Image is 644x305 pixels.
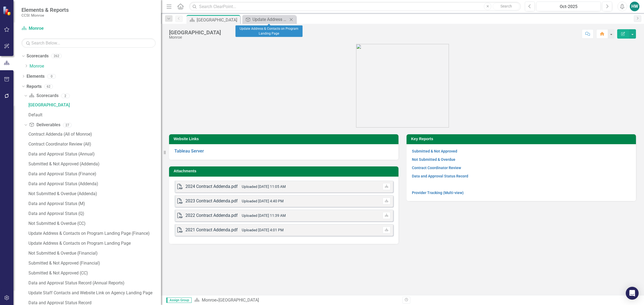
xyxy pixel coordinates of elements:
[412,174,468,178] a: Data and Approval Status Record
[28,271,161,276] div: Submitted & Not Approved (CC)
[28,132,161,137] div: Contract Addenda (All of Monroe)
[27,140,161,148] a: Contract Coordinator Review (All)
[218,297,259,303] div: [GEOGRAPHIC_DATA]
[28,142,161,147] div: Contract Coordinator Review (All)
[242,184,286,189] small: Uploaded [DATE] 11:05 AM
[27,180,161,188] a: Data and Approval Status (Addenda)
[27,249,161,258] a: Not Submitted & Overdue (Financial)
[27,84,42,90] a: Reports
[28,231,161,236] div: Update Address & Contacts on Program Landing Page (Finance)
[27,199,161,208] a: Data and Approval Status (M)
[28,291,161,295] div: Update Staff Contacts and Website Link on Agency Landing Page
[28,211,161,216] div: Data and Approval Status (Q)
[169,35,221,39] div: Monroe
[412,149,457,153] a: Submitted & Not Approved
[538,3,599,10] div: Oct-2025
[21,13,69,17] small: CCSI: Monroe
[27,229,161,238] a: Update Address & Contacts on Program Landing Page (Finance)
[21,38,156,48] input: Search Below...
[29,93,58,99] a: Scorecards
[536,2,601,11] button: Oct-2025
[412,166,461,170] a: Contract Coordinator Review
[28,241,161,246] div: Update Address & Contacts on Program Landing Page
[493,3,519,10] button: Search
[27,209,161,218] a: Data and Approval Status (Q)
[169,29,221,35] div: [GEOGRAPHIC_DATA]
[27,53,49,59] a: Scorecards
[28,113,161,117] div: Default
[27,269,161,277] a: Submitted & Not Approved (CC)
[3,6,12,15] img: ClearPoint Strategy
[185,198,238,204] div: 2023 Contract Addenda.pdf
[242,213,286,218] small: Uploaded [DATE] 11:39 AM
[27,189,161,198] a: Not Submitted & Overdue (Addenda)
[28,162,161,166] div: Submitted & Not Approved (Addenda)
[197,17,239,23] div: [GEOGRAPHIC_DATA]
[28,172,161,176] div: Data and Approval Status (Finance)
[174,137,396,141] h3: Website Links
[253,16,288,23] div: Update Address & Contacts on Program Landing Page
[27,239,161,248] a: Update Address & Contacts on Program Landing Page
[21,25,89,32] a: Monroe
[28,191,161,196] div: Not Submitted & Overdue (Addenda)
[242,228,284,232] small: Uploaded [DATE] 4:01 PM
[28,201,161,206] div: Data and Approval Status (M)
[28,281,161,285] div: Data and Approval Status Record (Annual Reports)
[27,160,161,168] a: Submitted & Not Approved (Addenda)
[185,227,238,233] div: 2021 Contract Addenda.pdf
[61,94,70,98] div: 2
[27,259,161,267] a: Submitted & Not Approved (Financial)
[27,101,161,109] a: [GEOGRAPHIC_DATA]
[27,170,161,178] a: Data and Approval Status (Finance)
[28,181,161,186] div: Data and Approval Status (Addenda)
[236,25,303,37] div: Update Address & Contacts on Program Landing Page
[44,84,53,89] div: 62
[21,7,69,13] span: Elements & Reports
[28,221,161,226] div: Not Submitted & Overdue (CC)
[27,279,161,287] a: Data and Approval Status Record (Annual Reports)
[185,184,238,190] div: 2024 Contract Addenda.pdf
[27,130,161,139] a: Contract Addenda (All of Monroe)
[185,213,238,219] div: 2022 Contract Addenda.pdf
[51,54,62,58] div: 262
[411,137,633,141] h3: Key Reports
[174,169,396,173] h3: Attachments
[202,297,216,303] a: Monroe
[47,74,56,79] div: 0
[28,152,161,157] div: Data and Approval Status (Annual)
[27,219,161,228] a: Not Submitted & Overdue (CC)
[242,199,284,203] small: Uploaded [DATE] 4:40 PM
[356,44,449,128] img: OMH%20Logo_Green%202024%20Stacked.png
[626,287,639,300] div: Open Intercom Messenger
[28,261,161,266] div: Submitted & Not Approved (Financial)
[27,150,161,158] a: Data and Approval Status (Annual)
[27,111,161,119] a: Default
[27,73,45,80] a: Elements
[500,4,512,8] span: Search
[29,122,60,128] a: Deliverables
[244,16,288,23] a: Update Address & Contacts on Program Landing Page
[28,103,161,107] div: [GEOGRAPHIC_DATA]
[28,251,161,256] div: Not Submitted & Overdue (Financial)
[174,148,204,154] a: Tableau Server
[412,191,464,195] a: Provider Tracking (Multi-view)
[194,297,398,303] div: »
[63,123,72,127] div: 27
[189,2,521,11] input: Search ClearPoint...
[630,2,639,11] button: HW
[166,297,192,303] span: Assign Group
[30,63,161,69] a: Monroe
[412,157,455,162] a: Not Submitted & Overdue
[27,289,161,297] a: Update Staff Contacts and Website Link on Agency Landing Page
